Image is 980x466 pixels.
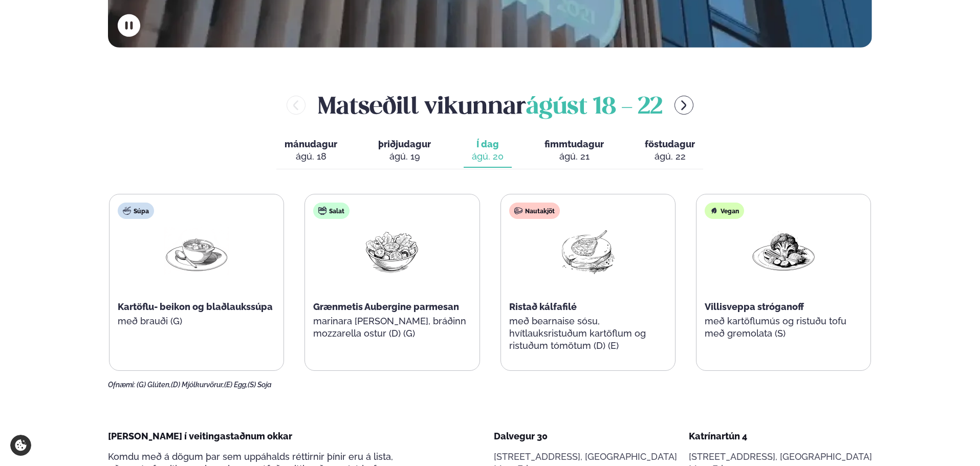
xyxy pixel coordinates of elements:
[545,150,604,163] div: ágú. 21
[710,207,718,215] img: Vegan.svg
[674,96,693,115] button: menu-btn-right
[118,301,273,312] span: Kartöflu- beikon og blaðlaukssúpa
[359,227,425,275] img: Salad.png
[137,381,171,389] span: (G) Glúten,
[164,227,229,275] img: Soup.png
[751,227,816,275] img: Vegan.png
[118,203,154,219] div: Súpa
[287,96,306,115] button: menu-btn-left
[10,435,31,456] a: Cookie settings
[545,139,604,149] span: fimmtudagur
[705,301,804,312] span: Villisveppa stróganoff
[689,451,872,463] p: [STREET_ADDRESS], [GEOGRAPHIC_DATA]
[313,315,471,340] p: marinara [PERSON_NAME], bráðinn mozzarella ostur (D) (G)
[285,139,337,149] span: mánudagur
[318,207,326,215] img: salad.svg
[285,150,337,163] div: ágú. 18
[276,134,345,168] button: mánudagur ágú. 18
[123,207,131,215] img: soup.svg
[118,315,275,327] p: með brauði (G)
[705,315,862,340] p: með kartöflumús og ristuðu tofu með gremolata (S)
[318,88,662,122] h2: Matseðill vikunnar
[464,134,512,168] button: Í dag ágú. 20
[509,203,560,219] div: Nautakjöt
[645,150,695,163] div: ágú. 22
[637,134,703,168] button: föstudagur ágú. 22
[494,451,677,463] p: [STREET_ADDRESS], [GEOGRAPHIC_DATA]
[526,96,662,119] span: ágúst 18 - 22
[313,203,350,219] div: Salat
[370,134,439,168] button: þriðjudagur ágú. 19
[645,139,695,149] span: föstudagur
[509,315,667,352] p: með bearnaise sósu, hvítlauksristuðum kartöflum og ristuðum tómötum (D) (E)
[108,431,292,441] span: [PERSON_NAME] í veitingastaðnum okkar
[108,381,135,389] span: Ofnæmi:
[472,150,504,163] div: ágú. 20
[555,227,621,275] img: Lamb-Meat.png
[514,207,522,215] img: beef.svg
[689,430,872,442] div: Katrínartún 4
[472,138,504,150] span: Í dag
[509,301,577,312] span: Ristað kálfafilé
[705,203,744,219] div: Vegan
[313,301,459,312] span: Grænmetis Aubergine parmesan
[536,134,612,168] button: fimmtudagur ágú. 21
[171,381,224,389] span: (D) Mjólkurvörur,
[248,381,272,389] span: (S) Soja
[494,430,677,442] div: Dalvegur 30
[224,381,248,389] span: (E) Egg,
[378,150,431,163] div: ágú. 19
[378,139,431,149] span: þriðjudagur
